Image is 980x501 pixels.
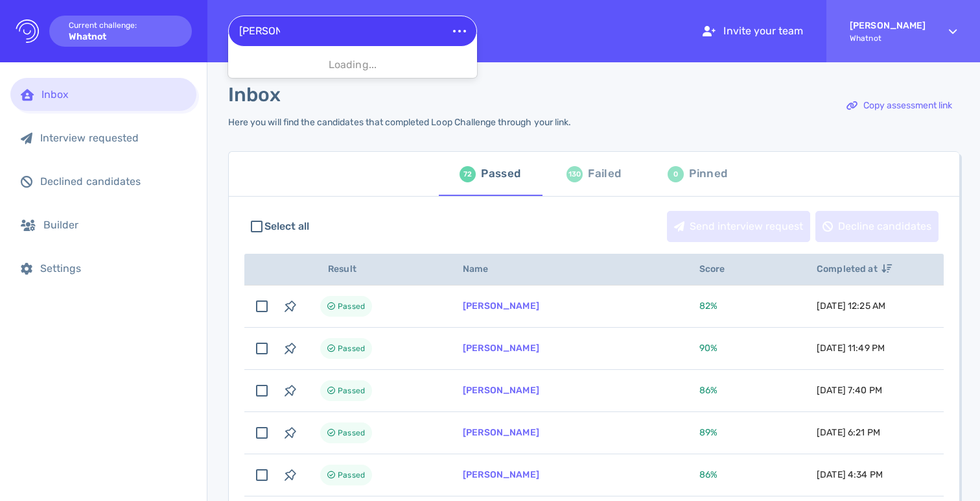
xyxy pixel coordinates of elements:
span: Passed [338,341,365,356]
strong: [PERSON_NAME] [850,20,926,31]
div: Interview requested [40,132,186,144]
div: Loading... [228,52,477,78]
span: Passed [338,299,365,314]
div: Failed [588,164,621,184]
a: [PERSON_NAME] [463,343,539,354]
span: 86 % [699,469,717,480]
a: [PERSON_NAME] [463,427,539,438]
span: [DATE] 12:25 AM [817,300,885,312]
div: Builder [43,219,186,231]
th: Result [305,254,447,286]
a: [PERSON_NAME] [463,469,539,480]
div: 0 [668,166,684,182]
h1: Inbox [228,83,281,106]
span: Passed [338,467,365,483]
div: 72 [460,166,476,182]
button: Send interview request [667,211,810,242]
div: Decline candidates [816,212,938,241]
div: Here you will find the candidates that completed Loop Challenge through your link. [228,117,571,128]
button: Copy assessment link [839,90,959,121]
div: Passed [481,164,520,184]
span: Score [699,263,740,275]
span: Select all [264,219,310,234]
span: 86 % [699,385,717,396]
span: 82 % [699,300,717,312]
span: 89 % [699,427,717,438]
span: Passed [338,425,365,441]
div: 130 [566,166,583,182]
a: [PERSON_NAME] [463,300,539,312]
span: Name [463,263,503,275]
span: Whatnot [850,34,926,43]
div: Pinned [689,164,727,184]
button: Decline candidates [815,211,939,242]
span: 90 % [699,343,717,354]
div: Inbox [41,88,186,101]
span: [DATE] 4:34 PM [817,469,883,480]
span: [DATE] 11:49 PM [817,343,885,354]
span: [DATE] 7:40 PM [817,385,882,396]
a: [PERSON_NAME] [463,385,539,396]
span: [DATE] 6:21 PM [817,427,880,438]
span: Passed [338,383,365,398]
div: Settings [40,262,186,275]
div: Declined candidates [40,175,186,188]
div: Copy assessment link [840,91,959,121]
span: Completed at [817,263,892,275]
div: Send interview request [668,212,810,241]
